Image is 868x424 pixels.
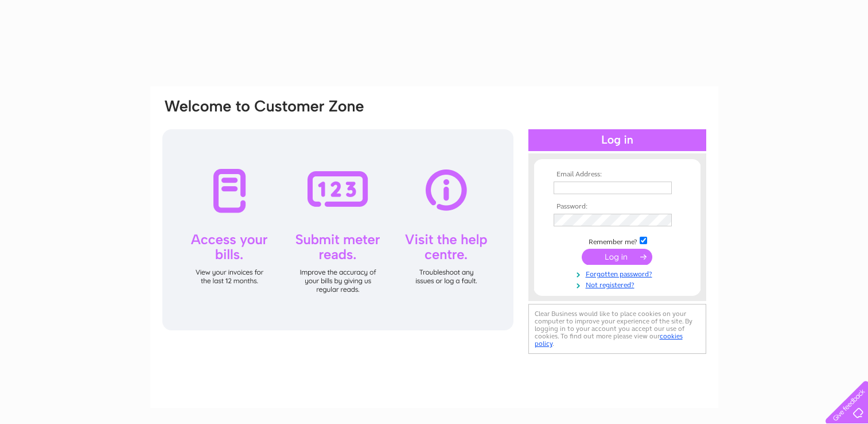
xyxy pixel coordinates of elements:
a: Forgotten password? [554,268,684,279]
input: Submit [582,249,652,265]
a: Not registered? [554,279,684,290]
th: Email Address: [551,171,684,179]
a: cookies policy [535,332,683,348]
th: Password: [551,203,684,211]
td: Remember me? [551,235,684,246]
div: Clear Business would like to place cookies on your computer to improve your experience of the sit... [528,304,706,354]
